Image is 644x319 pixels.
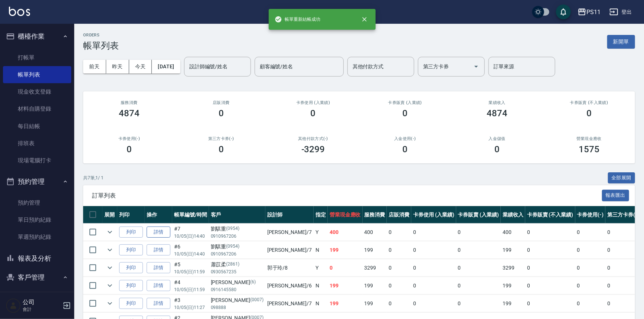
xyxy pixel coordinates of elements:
h3: 4874 [487,108,507,118]
td: 0 [525,295,575,312]
h3: 1575 [579,144,599,154]
th: 第三方卡券(-) [605,206,641,224]
button: PS11 [575,4,604,20]
td: 0 [411,259,456,277]
div: 蕭苡柔 [211,261,264,268]
td: #3 [172,295,209,312]
span: 帳單重新結帳成功 [275,16,321,23]
td: 0 [525,224,575,241]
button: 全部展開 [608,172,635,184]
button: 報表及分析 [3,249,71,268]
p: 會計 [23,306,61,313]
p: 098888 [211,304,264,311]
h3: 0 [311,108,316,118]
td: 400 [501,224,525,241]
button: 新開單 [607,35,635,49]
a: 打帳單 [3,49,71,66]
td: [PERSON_NAME] /7 [265,241,314,259]
td: Y [314,259,328,277]
td: 0 [456,224,501,241]
p: 0910967206 [211,233,264,240]
a: 詳情 [147,280,170,292]
h3: 0 [219,144,224,154]
th: 卡券販賣 (入業績) [456,206,501,224]
td: 0 [605,277,641,294]
td: 0 [456,295,501,312]
td: 400 [363,224,387,241]
a: 單日預約紀錄 [3,211,71,228]
h2: 店販消費 [184,100,258,105]
button: Open [470,61,482,72]
h3: 0 [586,108,592,118]
td: 0 [605,295,641,312]
td: 199 [501,277,525,294]
td: 0 [456,241,501,259]
td: 0 [605,259,641,277]
td: 199 [363,241,387,259]
h2: ORDERS [83,33,119,38]
h2: 卡券販賣 (不入業績) [552,100,626,105]
p: 10/05 (日) 11:27 [174,304,207,311]
h3: -3299 [301,144,325,154]
h2: 其他付款方式(-) [276,136,350,141]
td: 400 [328,224,363,241]
h2: 卡券使用 (入業績) [276,100,350,105]
button: 預約管理 [3,172,71,191]
h2: 營業現金應收 [552,136,626,141]
h3: 0 [127,144,132,154]
a: 詳情 [147,262,170,274]
td: 199 [328,295,363,312]
div: 劉騏重 [211,243,264,251]
div: [PERSON_NAME] [211,296,264,304]
td: 0 [456,277,501,294]
td: 0 [411,277,456,294]
th: 設計師 [265,206,314,224]
div: [PERSON_NAME] [211,279,264,286]
button: 昨天 [106,60,129,74]
td: 199 [501,295,525,312]
th: 操作 [145,206,172,224]
button: expand row [104,298,115,309]
a: 材料自購登錄 [3,100,71,117]
th: 展開 [102,206,117,224]
th: 服務消費 [363,206,387,224]
button: expand row [104,244,115,255]
td: 199 [363,277,387,294]
a: 預約管理 [3,194,71,211]
h2: 卡券使用(-) [92,136,166,141]
td: 199 [328,241,363,259]
td: [PERSON_NAME] /7 [265,224,314,241]
td: 0 [525,241,575,259]
td: 0 [387,241,411,259]
td: 0 [387,295,411,312]
td: 0 [328,259,363,277]
td: 0 [456,259,501,277]
h3: 服務消費 [92,100,166,105]
td: N [314,295,328,312]
td: 199 [363,295,387,312]
button: 報表匯出 [602,190,630,201]
th: 店販消費 [387,206,411,224]
h3: 0 [219,108,224,118]
a: 帳單列表 [3,66,71,83]
p: (0954) [226,225,240,233]
h3: 0 [494,144,500,154]
a: 詳情 [147,227,170,238]
button: 櫃檯作業 [3,27,71,46]
a: 每日結帳 [3,118,71,135]
th: 業績收入 [501,206,525,224]
button: 列印 [119,280,143,292]
button: 列印 [119,298,143,309]
button: expand row [104,262,115,273]
td: 0 [575,295,606,312]
button: 前天 [83,60,106,74]
h5: 公司 [23,299,61,306]
h2: 入金使用(-) [368,136,442,141]
button: 客戶管理 [3,268,71,287]
td: #4 [172,277,209,294]
a: 詳情 [147,244,170,256]
p: 10/05 (日) 14:40 [174,251,207,257]
td: 199 [501,241,525,259]
h2: 第三方卡券(-) [184,136,258,141]
button: close [356,11,373,27]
